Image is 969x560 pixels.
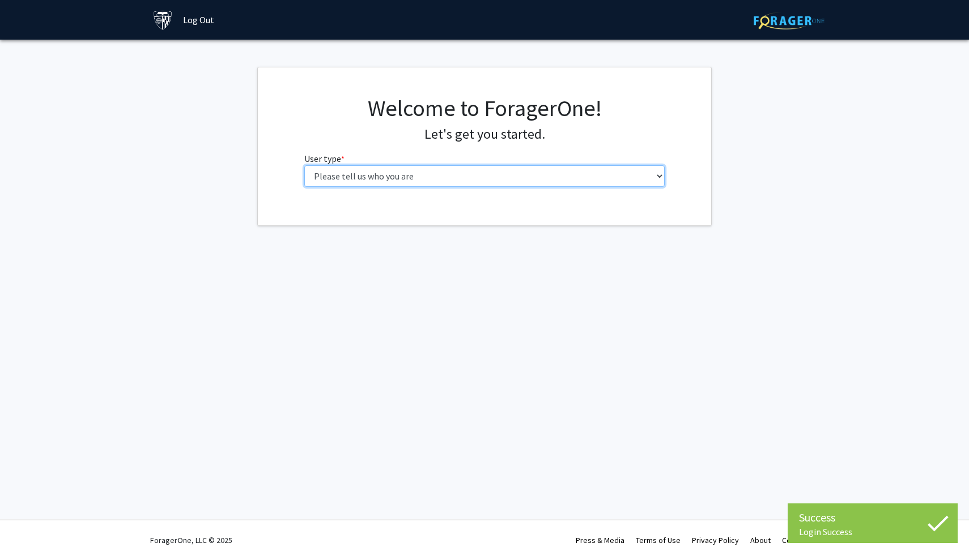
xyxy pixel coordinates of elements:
[150,520,232,560] div: ForagerOne, LLC © 2025
[8,509,48,552] iframe: Chat
[750,535,771,545] a: About
[799,509,946,526] div: Success
[304,126,665,143] h4: Let's get you started.
[304,95,665,122] h1: Welcome to ForagerOne!
[304,152,345,165] label: User type
[576,535,624,545] a: Press & Media
[782,535,819,545] a: Contact Us
[153,10,173,30] img: Johns Hopkins University Logo
[636,535,681,545] a: Terms of Use
[754,12,824,29] img: ForagerOne Logo
[799,526,946,537] div: Login Success
[692,535,739,545] a: Privacy Policy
